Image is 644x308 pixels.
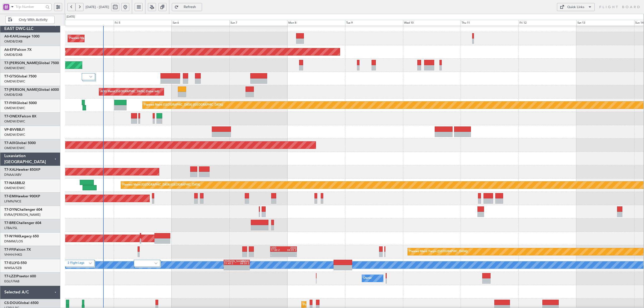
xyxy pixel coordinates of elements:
[66,15,75,19] div: [DATE]
[271,249,284,251] div: 17:00 Z
[284,247,296,249] div: ZSSS
[4,279,19,284] a: EGLF/FAB
[4,141,36,145] a: T7-AIXGlobal 5000
[271,247,284,249] div: LIEO
[567,5,584,10] div: Quick Links
[4,35,17,38] span: A6-KAH
[4,141,15,145] span: T7-AIX
[4,61,38,65] span: T7-[PERSON_NAME]
[224,260,237,262] div: [PERSON_NAME]
[4,39,22,44] a: OMDB/DXB
[576,20,634,26] div: Sat 13
[86,5,109,9] span: [DATE] - [DATE]
[4,128,17,131] span: VP-BVV
[4,181,17,185] span: T7-NAS
[287,20,345,26] div: Mon 8
[4,208,42,211] a: T7-DYNChallenger 604
[409,248,468,255] div: Planned Maint Tianjin ([GEOGRAPHIC_DATA])
[56,20,114,26] div: Thu 4
[172,20,229,26] div: Sat 6
[237,260,249,262] div: GMMX
[4,133,25,137] a: OMDW/DWC
[4,221,16,225] span: T7-BRE
[403,20,461,26] div: Wed 10
[557,3,595,11] button: Quick Links
[461,20,518,26] div: Thu 11
[68,261,89,266] label: 2 Flight Legs
[4,181,25,185] a: T7-NASBBJ2
[4,208,17,211] span: T7-DYN
[4,261,27,265] a: T7-ELLYG-550
[4,66,25,70] a: OMDW/DWC
[6,16,55,24] button: Only With Activity
[114,20,172,26] div: Fri 5
[4,48,15,52] span: A6-EFI
[4,146,25,150] a: OMDW/DWC
[4,266,22,270] a: WMSA/SZB
[237,268,249,270] div: -
[4,252,22,257] a: VHHH/HKG
[4,235,20,238] span: T7-N1960
[284,254,296,257] div: -
[4,301,18,305] span: CS-DOU
[224,262,237,265] div: 21:45 Z
[180,5,200,9] span: Refresh
[4,35,39,38] a: A6-KAHLineage 1000
[4,261,17,265] span: T7-ELLY
[4,88,59,92] a: T7-[PERSON_NAME]Global 6000
[4,195,40,198] a: T7-EMIHawker 900XP
[4,48,32,52] a: A6-EFIFalcon 7X
[4,93,22,97] a: OMDB/DXB
[4,88,38,92] span: T7-[PERSON_NAME]
[4,275,36,278] a: T7-LZZIPraetor 600
[4,168,16,171] span: T7-XAL
[4,101,37,105] a: T7-FHXGlobal 5000
[4,75,16,78] span: T7-GTS
[4,79,25,84] a: OMDW/DWC
[4,212,41,217] a: EVRA/[PERSON_NAME]
[89,262,92,264] img: arrow-gray.svg
[172,3,202,11] button: Refresh
[4,115,20,118] span: T7-ONEX
[16,3,44,11] input: Trip Number
[229,20,287,26] div: Sun 7
[4,172,21,177] a: DNAA/ABV
[4,101,16,105] span: T7-FHX
[4,226,18,230] a: LTBA/ISL
[4,301,38,305] a: CS-DOUGlobal 6500
[4,53,22,57] a: OMDB/DXB
[4,168,41,171] a: T7-XALHawker 850XP
[4,221,41,225] a: T7-BREChallenger 604
[4,186,25,190] a: OMDW/DWC
[4,61,59,65] a: T7-[PERSON_NAME]Global 7500
[100,88,159,96] div: AOG Maint [GEOGRAPHIC_DATA] (Dubai Intl)
[4,115,36,118] a: T7-ONEXFalcon 8X
[122,181,200,189] div: Planned Maint [GEOGRAPHIC_DATA]-[GEOGRAPHIC_DATA]
[13,18,53,22] span: Only With Activity
[144,101,223,109] div: Planned Maint [GEOGRAPHIC_DATA] ([GEOGRAPHIC_DATA])
[224,268,237,270] div: -
[4,128,25,131] a: VP-BVVBBJ1
[69,35,119,42] div: Planned Maint Dubai (Al Maktoum Intl)
[4,75,36,78] a: T7-GTSGlobal 7500
[4,119,25,124] a: OMDW/DWC
[237,262,249,265] div: 08:35 Z
[4,235,39,238] a: T7-N1960Legacy 650
[4,199,21,204] a: LFMN/NCE
[284,249,296,251] div: 04:05 Z
[518,20,576,26] div: Fri 12
[4,239,23,244] a: DNMM/LOS
[4,106,25,110] a: OMDW/DWC
[4,248,31,251] a: T7-FFIFalcon 7X
[4,275,17,278] span: T7-LZZI
[363,275,372,282] div: Owner
[154,262,157,264] img: arrow-gray.svg
[89,76,92,78] img: arrow-gray.svg
[4,248,14,251] span: T7-FFI
[4,195,16,198] span: T7-EMI
[271,254,284,257] div: -
[345,20,403,26] div: Tue 9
